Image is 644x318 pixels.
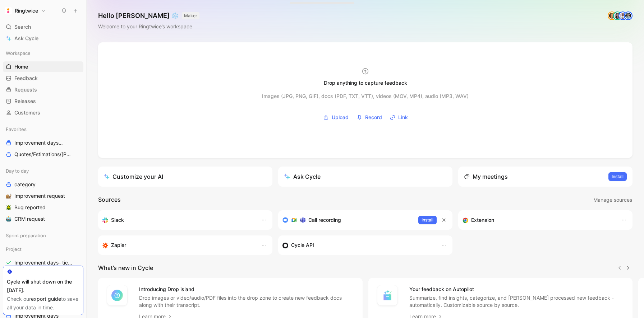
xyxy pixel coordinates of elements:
span: Install [422,216,433,224]
span: Improvement days- tickets ready [14,259,75,266]
p: Summarize, find insights, categorize, and [PERSON_NAME] processed new feedback - automatically. C... [409,294,624,309]
h4: Introducing Drop island [139,285,354,294]
span: Record [365,113,382,122]
a: 🐌Improvement request [3,191,83,201]
a: Improvement days- tickets ready [3,257,83,268]
span: Releases [14,98,36,105]
button: MAKER [182,12,199,19]
button: Manage sources [593,195,632,205]
span: Improvement request [14,192,65,200]
button: 🐌 [4,192,13,200]
span: Favorites [6,126,27,133]
div: Images (JPG, PNG, GIF), docs (PDF, TXT, VTT), videos (MOV, MP4), audio (MP3, WAV) [262,92,469,100]
h1: Ringtwice [15,8,38,14]
h4: Your feedback on Autopilot [409,285,624,294]
span: Sprint preparation [6,232,46,239]
button: RingtwiceRingtwice [3,6,47,16]
div: Workspace [3,48,83,59]
span: Install [612,173,624,180]
div: Sync your customers, send feedback and get updates in Slack [102,216,254,224]
button: Install [608,172,627,181]
button: Install [418,216,437,224]
button: Link [387,112,410,123]
div: Check our to save all your data in time. [7,295,79,312]
h3: Cycle API [291,241,314,249]
h2: What’s new in Cycle [98,263,153,272]
span: Home [14,63,28,70]
h3: Extension [471,216,494,224]
div: Project [3,244,83,254]
div: Day to daycategory🐌Improvement request🪲Bug reported🤖CRM request [3,165,83,224]
img: Ringtwice [5,7,12,14]
span: Workspace [6,50,31,57]
img: 🤖 [6,216,11,222]
span: Improvement days [14,139,68,147]
button: 🤖 [4,215,13,223]
a: Improvement daysTeam view [3,137,83,148]
h3: Zapier [111,241,126,249]
div: My meetings [464,172,508,181]
p: Drop images or video/audio/PDF files into the drop zone to create new feedback docs along with th... [139,294,354,309]
a: export guide [31,296,61,302]
img: avatar [608,12,616,19]
span: Feedback [14,75,38,82]
h3: Slack [111,216,124,224]
a: Releases [3,96,83,107]
span: Upload [332,113,349,122]
div: Cycle will shut down on the [DATE]. [7,277,79,295]
span: category [14,181,36,188]
span: Ask Cycle [14,34,38,43]
a: Feedback [3,73,83,84]
h2: Sources [98,195,121,205]
button: Upload [321,112,351,123]
img: avatar [614,12,621,19]
span: Bug reported [14,204,46,211]
img: 🪲 [6,205,11,210]
img: avatar [619,12,626,19]
span: Customers [14,109,40,116]
div: Drop anything to capture feedback [324,79,407,87]
div: Welcome to your Ringtwice’s workspace [98,22,199,31]
h1: Hello [PERSON_NAME] ❄️ [98,11,199,20]
a: Customize your AI [98,167,272,187]
a: Customers [3,107,83,118]
a: Ask Cycle [3,33,83,44]
span: Link [398,113,408,122]
a: 🪲Bug reported [3,202,83,213]
div: Sync customers & send feedback from custom sources. Get inspired by our favorite use case [282,241,434,249]
div: Sprint preparation [3,230,83,241]
span: Quotes/Estimations/[PERSON_NAME] [14,151,72,158]
div: Favorites [3,124,83,135]
span: Search [14,23,31,31]
span: Manage sources [593,196,632,204]
div: ProjectImprovement days- tickets readyimprovement days- ALL♟️Card investigations [3,244,83,291]
button: Record [354,112,385,123]
span: CRM request [14,215,45,223]
div: Customize your AI [104,172,163,181]
button: Ask Cycle [278,167,452,187]
div: Ask Cycle [284,172,321,181]
span: Day to day [6,167,29,174]
a: category [3,179,83,190]
a: Requests [3,84,83,95]
img: 🐌 [6,193,11,199]
div: Capture feedback from anywhere on the web [463,216,614,224]
span: Requests [14,86,37,93]
button: 🪲 [4,203,13,212]
div: Search [3,22,83,32]
a: Home [3,61,83,72]
img: avatar [625,12,632,19]
span: Project [6,245,22,253]
div: Capture feedback from thousands of sources with Zapier (survey results, recordings, sheets, etc). [102,241,254,249]
div: Record & transcribe meetings from Zoom, Meet & Teams. [282,216,413,224]
a: 🤖CRM request [3,214,83,224]
a: Quotes/Estimations/[PERSON_NAME] [3,149,83,160]
h3: Call recording [308,216,341,224]
div: Sprint preparation [3,230,83,243]
div: Day to day [3,165,83,176]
